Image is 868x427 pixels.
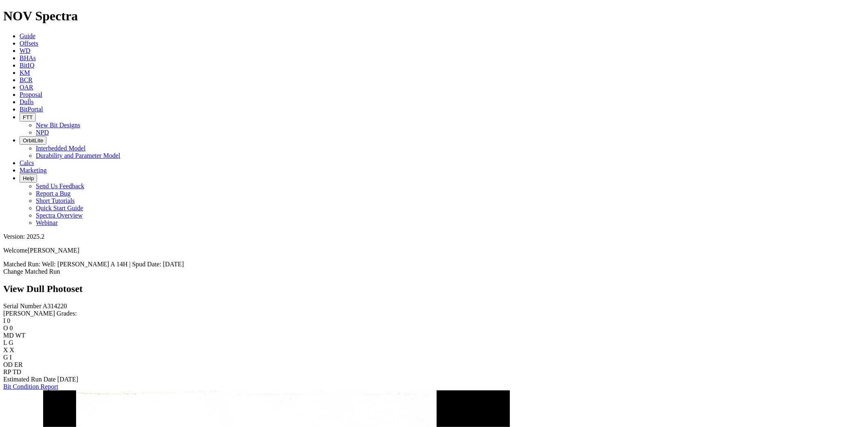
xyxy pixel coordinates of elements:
[3,332,14,339] label: MD
[20,84,33,91] a: OAR
[23,114,33,120] span: FTT
[20,106,43,113] a: BitPortal
[36,145,85,152] a: Interbedded Model
[7,317,10,324] span: 0
[3,9,865,24] h1: NOV Spectra
[13,368,21,375] span: TD
[3,361,13,368] label: OD
[3,346,8,353] label: X
[23,175,34,181] span: Help
[20,47,31,54] a: WD
[10,354,12,361] span: I
[3,383,58,390] a: Bit Condition Report
[36,205,83,211] a: Quick Start Guide
[23,137,43,144] span: OrbitLite
[20,76,33,83] a: BCR
[3,325,8,331] label: O
[20,33,35,39] a: Guide
[10,325,13,331] span: 0
[20,69,30,76] a: KM
[57,376,79,383] span: [DATE]
[20,40,38,47] a: Offsets
[3,268,60,275] a: Change Matched Run
[3,247,865,254] p: Welcome
[42,261,184,268] span: Well: [PERSON_NAME] A 14H | Spud Date: [DATE]
[10,346,15,353] span: X
[36,129,49,136] a: NPD
[3,354,8,361] label: G
[20,54,36,61] a: BHAs
[3,303,42,309] label: Serial Number
[3,261,40,268] span: Matched Run:
[3,283,865,294] h2: View Dull Photoset
[20,167,47,174] a: Marketing
[36,152,120,159] a: Durability and Parameter Model
[36,183,84,190] a: Send Us Feedback
[3,368,11,375] label: RP
[36,197,75,204] a: Short Tutorials
[3,339,7,346] label: L
[14,361,22,368] span: ER
[20,159,34,166] a: Calcs
[20,98,34,105] a: Dulls
[36,190,70,197] a: Report a Bug
[3,310,865,317] div: [PERSON_NAME] Grades:
[3,233,865,240] div: Version: 2025.2
[3,376,56,383] label: Estimated Run Date
[15,332,26,339] span: WT
[36,219,58,226] a: Webinar
[28,247,79,254] span: [PERSON_NAME]
[20,113,36,122] button: FTT
[36,122,80,129] a: New Bit Designs
[3,317,5,324] label: I
[20,62,34,69] a: BitIQ
[20,174,37,183] button: Help
[20,91,42,98] a: Proposal
[43,303,67,309] span: A314220
[9,339,13,346] span: G
[20,136,46,145] button: OrbitLite
[36,212,83,219] a: Spectra Overview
